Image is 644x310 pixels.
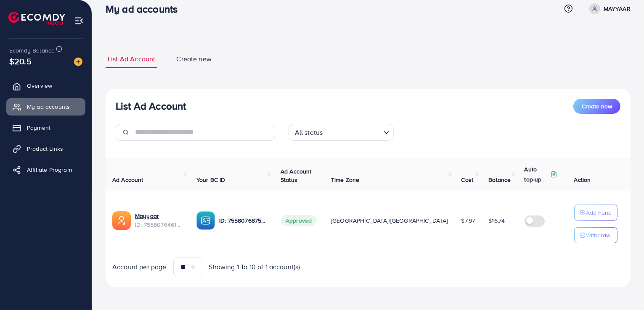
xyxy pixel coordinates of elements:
span: Account per page [112,262,167,272]
a: Product Links [6,140,85,157]
span: Your BC ID [196,176,225,184]
h3: My ad accounts [106,3,184,15]
img: ic-ads-acc.e4c84228.svg [112,211,131,230]
h3: List Ad Account [116,100,186,112]
span: $7.97 [461,216,475,225]
p: Auto top-up [525,164,549,184]
span: [GEOGRAPHIC_DATA]/[GEOGRAPHIC_DATA] [331,216,448,225]
a: My ad accounts [6,98,85,115]
span: Approved [281,215,317,226]
input: Search for option [325,125,380,139]
span: All status [293,126,325,139]
img: image [74,58,82,66]
span: Ad Account Status [281,167,312,184]
div: Search for option [289,124,394,141]
img: logo [8,12,65,25]
button: Withdraw [574,227,617,243]
iframe: Chat [608,272,638,304]
p: ID: 7558076875252318215 [219,215,267,226]
p: Add Fund [586,208,612,218]
p: Withdraw [586,230,611,240]
a: Affiliate Program [6,161,85,178]
span: Ad Account [112,176,143,184]
span: Affiliate Program [27,166,72,174]
span: List Ad Account [108,54,155,64]
button: Create new [573,99,620,114]
span: Action [574,176,591,184]
span: $16.74 [488,216,505,225]
a: Payment [6,119,85,136]
span: Balance [488,176,511,184]
a: Mayyaar [135,212,159,220]
span: Time Zone [331,176,359,184]
p: MAYYAAR [604,4,631,14]
a: Overview [6,77,85,94]
a: MAYYAAR [586,3,631,14]
span: Overview [27,81,52,90]
span: Payment [27,123,50,132]
span: Create new [176,54,212,64]
img: ic-ba-acc.ded83a64.svg [196,211,215,230]
button: Add Fund [574,205,617,221]
span: Showing 1 To 10 of 1 account(s) [209,262,300,272]
div: <span class='underline'>Mayyaar </span></br>7558076461861748744 [135,212,183,229]
span: ID: 7558076461861748744 [135,221,183,229]
span: Create new [582,102,612,110]
span: Ecomdy Balance [9,46,55,55]
span: $20.5 [8,52,33,71]
img: menu [74,16,84,26]
span: Cost [461,176,474,184]
span: Product Links [27,144,63,153]
span: My ad accounts [27,102,70,111]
